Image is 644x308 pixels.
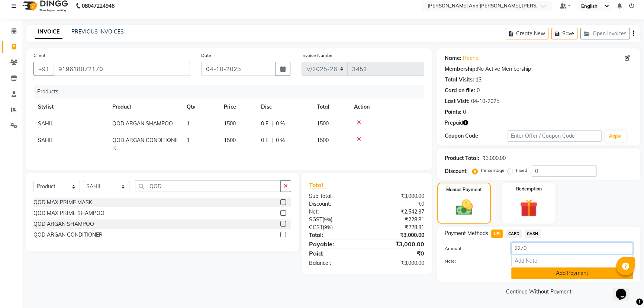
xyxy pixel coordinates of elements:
[463,108,466,116] div: 0
[516,167,527,174] label: Fixed
[219,99,257,115] th: Price
[508,130,602,142] input: Enter Offer / Coupon Code
[605,131,626,142] button: Apply
[551,28,577,39] button: Save
[312,99,350,115] th: Total
[276,137,285,144] span: 0 %
[303,259,367,267] div: Balance :
[580,28,630,39] button: Open Invoices
[187,137,190,144] span: 1
[506,230,522,238] span: CARD
[445,108,461,116] div: Points:
[38,137,54,144] span: SAHIL
[303,249,367,258] div: Paid:
[482,154,506,162] div: ₹3,000.00
[303,216,367,224] div: ( )
[439,258,506,264] label: Note:
[367,192,430,200] div: ₹3,000.00
[367,240,430,248] div: ₹3,000.00
[367,200,430,208] div: ₹0
[445,87,475,94] div: Card on file:
[112,137,178,151] span: QOD ARGAN CONDITIONER
[271,137,273,144] span: |
[261,137,268,144] span: 0 F
[367,231,430,239] div: ₹3,000.00
[516,186,542,192] label: Redemption
[303,240,367,248] div: Payable:
[71,28,124,35] a: PREVIOUS INVOICES
[182,99,219,115] th: Qty
[439,288,639,296] a: Continue Without Payment
[108,99,182,115] th: Product
[367,259,430,267] div: ₹3,000.00
[271,120,273,128] span: |
[38,120,54,127] span: SAHIL
[445,132,508,140] div: Coupon Code
[34,85,430,99] div: Products
[33,99,108,115] th: Stylist
[477,87,480,94] div: 0
[33,52,45,59] label: Client
[511,255,633,266] input: Add Note
[445,230,488,237] span: Payment Methods
[33,220,94,228] div: QOD ARGAN SHAMPOO
[324,224,331,230] span: 9%
[445,167,468,175] div: Discount:
[317,137,329,144] span: 1500
[302,52,334,59] label: Invoice Number
[439,245,506,252] label: Amount:
[309,224,323,231] span: CGST
[350,99,424,115] th: Action
[367,208,430,216] div: ₹2,542.37
[445,65,633,73] div: No Active Membership
[445,76,474,84] div: Total Visits:
[201,52,211,59] label: Date
[511,267,633,279] button: Add Payment
[33,231,103,239] div: QOD ARGAN CONDITIONER
[471,97,499,105] div: 04-10-2025
[224,137,236,144] span: 1500
[303,192,367,200] div: Sub Total:
[261,120,268,128] span: 0 F
[445,54,461,62] div: Name:
[54,62,190,76] input: Search by Name/Mobile/Email/Code
[511,243,633,254] input: Amount
[33,199,92,206] div: QOD MAX PRIME MASK
[445,97,470,105] div: Last Visit:
[367,216,430,224] div: ₹228.81
[367,224,430,231] div: ₹228.81
[112,120,173,127] span: QOD ARGAN SHAMPOO
[491,230,503,238] span: UPI
[135,180,281,192] input: Search or Scan
[257,99,312,115] th: Disc
[317,120,329,127] span: 1500
[445,65,477,73] div: Membership:
[324,216,331,222] span: 9%
[613,278,637,301] iframe: chat widget
[303,231,367,239] div: Total:
[224,120,236,127] span: 1500
[463,54,479,62] a: Reena
[303,208,367,216] div: Net:
[33,209,104,217] div: QOD MAX PRIME SHAMPOO
[450,198,478,217] img: _cash.svg
[33,62,54,76] button: +91
[481,167,505,174] label: Percentage
[445,119,463,127] span: Prepaid
[309,216,322,223] span: SGST
[276,120,285,128] span: 0 %
[303,224,367,231] div: ( )
[35,25,62,39] a: INVOICE
[476,76,482,84] div: 13
[303,200,367,208] div: Discount:
[446,186,482,193] label: Manual Payment
[187,120,190,127] span: 1
[367,249,430,258] div: ₹0
[506,28,548,39] button: Create New
[445,154,479,162] div: Product Total:
[525,230,541,238] span: CASH
[514,197,543,219] img: _gift.svg
[309,181,326,189] span: Total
